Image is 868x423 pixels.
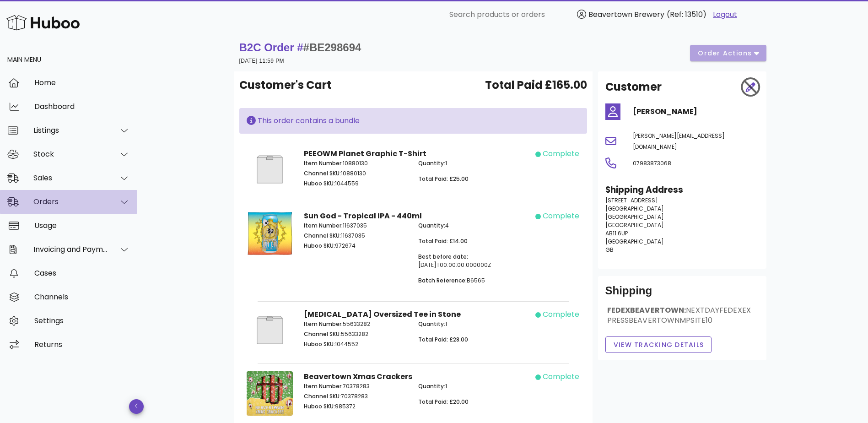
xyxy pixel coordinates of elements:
span: Total Paid £165.00 [485,77,587,93]
p: [DATE]T00:00:00.000000Z [418,253,522,269]
p: 10880130 [304,169,408,178]
span: [PERSON_NAME][EMAIL_ADDRESS][DOMAIN_NAME] [633,132,725,151]
span: View Tracking details [613,340,704,350]
div: Cases [34,269,130,277]
div: Home [34,78,130,87]
div: complete [543,371,579,382]
h4: [PERSON_NAME] [633,106,759,117]
p: 1044559 [304,179,408,188]
div: Sales [33,174,108,182]
strong: B2C Order # [239,41,361,54]
strong: [MEDICAL_DATA] Oversized Tee in Stone [304,309,461,320]
span: Total Paid: £14.00 [418,237,468,245]
span: Total Paid: £25.00 [418,175,469,183]
span: [GEOGRAPHIC_DATA] [605,205,664,212]
img: Product Image [247,211,293,257]
div: FEDEXBEAVERTOWN: [605,305,759,333]
div: Channels [34,293,130,301]
span: Item Number: [304,159,343,167]
h2: Customer [605,79,662,95]
span: Huboo SKU: [304,340,335,348]
span: Item Number: [304,222,343,229]
span: Huboo SKU: [304,179,335,187]
p: 1 [418,320,522,328]
span: #BE298694 [303,41,361,54]
span: Quantity: [418,320,445,328]
div: Listings [33,126,108,135]
span: Channel SKU: [304,330,341,338]
img: Huboo Logo [6,13,80,33]
strong: Sun God - Tropical IPA - 440ml [304,211,422,221]
div: complete [543,211,579,222]
strong: PEEOWM Planet Graphic T-Shirt [304,148,426,159]
p: 55633282 [304,320,408,328]
span: [GEOGRAPHIC_DATA] [605,238,664,245]
span: (Ref: 13510) [667,9,706,20]
span: AB11 6UP [605,229,628,237]
p: 70378283 [304,382,408,390]
span: [GEOGRAPHIC_DATA] [605,221,664,229]
img: Product Image [247,309,293,351]
div: Usage [34,221,130,230]
span: Huboo SKU: [304,242,335,249]
small: [DATE] 11:59 PM [239,58,284,64]
p: B6565 [418,277,522,285]
div: Dashboard [34,102,130,111]
span: Quantity: [418,222,445,229]
img: Product Image [247,148,293,190]
p: 985372 [304,402,408,411]
span: NEXTDAYFEDEXEXPRESSBEAVERTOWNMPSITE10 [607,305,751,325]
p: 972674 [304,242,408,250]
span: Channel SKU: [304,169,341,177]
p: 70378283 [304,392,408,401]
span: Item Number: [304,382,343,390]
div: Stock [33,150,108,158]
span: [STREET_ADDRESS] [605,196,658,204]
div: complete [543,148,579,159]
p: 4 [418,222,522,230]
p: 11637035 [304,232,408,240]
span: Best before date: [418,253,468,260]
span: Batch Reference: [418,277,467,284]
span: 07983873068 [633,159,671,167]
span: Channel SKU: [304,232,341,239]
span: [GEOGRAPHIC_DATA] [605,213,664,221]
p: 1 [418,382,522,390]
div: Invoicing and Payments [33,245,108,254]
span: Huboo SKU: [304,402,335,410]
span: Item Number: [304,320,343,328]
p: 10880130 [304,159,408,168]
span: Total Paid: £28.00 [418,336,468,343]
a: Logout [713,9,737,20]
div: Settings [34,316,130,325]
img: Product Image [247,371,293,415]
button: View Tracking details [605,336,712,353]
span: Beavertown Brewery [588,9,664,20]
p: 11637035 [304,222,408,230]
div: complete [543,309,579,320]
div: Shipping [605,283,759,305]
span: Channel SKU: [304,392,341,400]
div: Orders [33,197,108,206]
div: Returns [34,340,130,349]
strong: Beavertown Xmas Crackers [304,371,412,382]
div: This order contains a bundle [247,115,580,126]
p: 55633282 [304,330,408,338]
span: Quantity: [418,159,445,167]
h3: Shipping Address [605,184,759,196]
span: Total Paid: £20.00 [418,398,469,406]
p: 1 [418,159,522,168]
span: Quantity: [418,382,445,390]
span: GB [605,246,614,254]
span: Customer's Cart [239,77,331,93]
p: 1044552 [304,340,408,348]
